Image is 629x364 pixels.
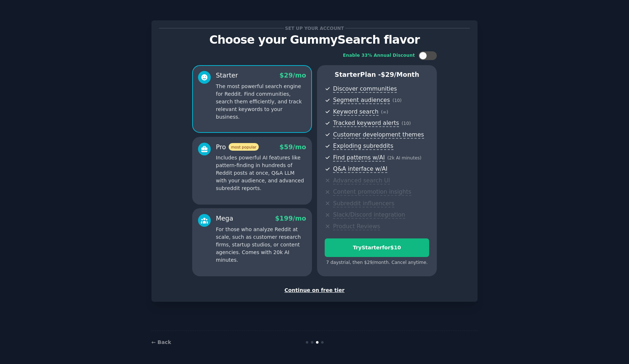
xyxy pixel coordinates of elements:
div: Starter [216,71,238,80]
p: For those who analyze Reddit at scale, such as customer research firms, startup studios, or conte... [216,226,306,264]
span: Slack/Discord integration [333,211,405,219]
div: Mega [216,214,233,223]
p: The most powerful search engine for Reddit. Find communities, search them efficiently, and track ... [216,83,306,121]
span: ( 2k AI minutes ) [387,155,422,161]
div: Continue on free tier [159,286,470,294]
span: Find patterns w/AI [333,154,385,162]
span: $ 29 /mo [280,72,306,79]
span: $ 199 /mo [275,215,306,222]
span: most popular [229,143,259,151]
span: Subreddit influencers [333,200,394,207]
span: Content promotion insights [333,188,411,196]
span: $ 29 /month [381,71,419,78]
div: 7 days trial, then $ 29 /month . Cancel anytime. [325,260,429,266]
a: ← Back [151,339,171,345]
span: Discover communities [333,85,397,93]
span: Set up your account [284,24,345,32]
span: Q&A interface w/AI [333,165,387,173]
span: ( ∞ ) [381,110,388,115]
span: Product Reviews [333,223,380,230]
p: Starter Plan - [325,70,429,79]
button: TryStarterfor$10 [325,238,429,257]
span: Segment audiences [333,96,390,104]
p: Choose your GummySearch flavor [159,33,470,46]
span: Keyword search [333,108,379,116]
div: Pro [216,143,259,152]
span: ( 10 ) [392,98,401,103]
span: Exploding subreddits [333,142,393,150]
div: Try Starter for $10 [325,244,429,252]
span: Advanced search UI [333,177,390,185]
span: Customer development themes [333,131,424,139]
span: Tracked keyword alerts [333,119,399,127]
span: ( 10 ) [401,121,411,126]
p: Includes powerful AI features like pattern-finding in hundreds of Reddit posts at once, Q&A LLM w... [216,154,306,192]
div: Enable 33% Annual Discount [343,52,415,59]
span: $ 59 /mo [280,143,306,151]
